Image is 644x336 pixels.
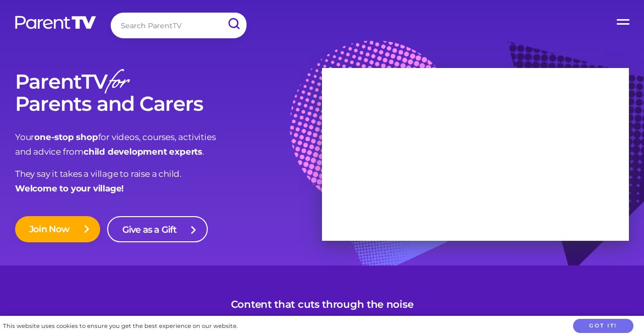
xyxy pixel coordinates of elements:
[107,216,208,242] a: Give as a Gift
[231,298,414,310] h3: Content that cuts through the noise
[14,15,97,30] img: parenttv-logo-white.4c85aaf.svg
[220,13,247,35] input: Submit
[15,216,100,242] a: Join Now
[84,147,202,157] strong: child development experts
[573,319,633,333] button: Got it!
[15,167,322,196] p: They say it takes a village to raise a child.
[111,13,247,38] input: Search ParentTV
[34,132,98,142] strong: one-stop shop
[15,130,322,159] p: Your for videos, courses, activities and advice from .
[15,71,322,115] h1: ParentTV Parents and Carers
[107,62,128,106] em: for
[15,183,124,193] strong: Welcome to your village!
[3,321,237,331] div: This website uses cookies to ensure you get the best experience on our website.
